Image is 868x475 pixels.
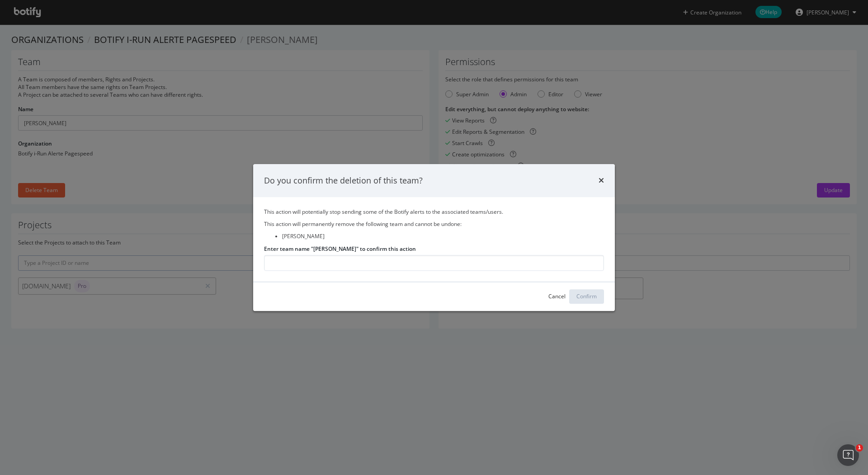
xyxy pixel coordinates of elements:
[264,221,604,228] p: This action will permanently remove the following team and cannot be undone:
[599,175,604,187] div: times
[264,175,423,187] div: Do you confirm the deletion of this team?
[548,289,566,304] button: Cancel
[253,164,615,311] div: modal
[282,233,604,240] li: [PERSON_NAME]
[264,208,604,216] p: This action will potentially stop sending some of the Botify alerts to the associated teams/users.
[576,293,597,301] div: Confirm
[548,293,566,301] div: Cancel
[264,245,416,253] label: Enter team name "[PERSON_NAME]" to confirm this action
[856,444,863,451] span: 1
[837,444,859,466] iframe: Intercom live chat
[569,289,604,304] button: Confirm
